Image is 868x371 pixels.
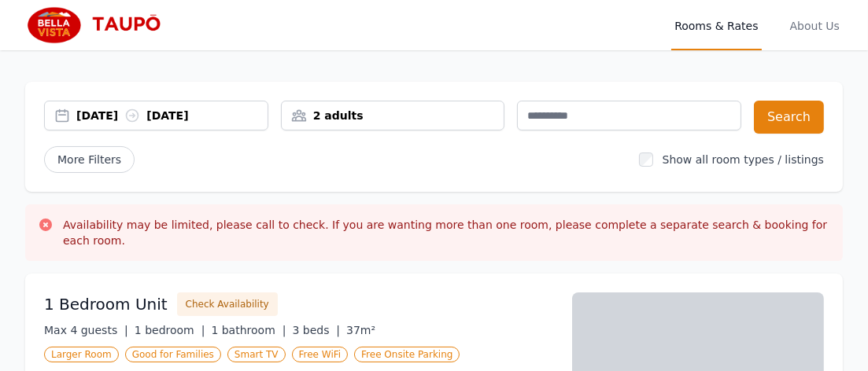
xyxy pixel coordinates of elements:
button: Search [754,101,824,134]
span: 1 bathroom | [211,324,286,336]
span: 3 beds | [292,324,340,336]
span: Free Onsite Parking [354,347,460,362]
button: Check Availability [177,292,278,316]
label: Show all room types / listings [663,153,824,166]
h3: 1 Bedroom Unit [44,293,168,315]
span: Larger Room [44,347,119,362]
h3: Availability may be limited, please call to check. If you are wanting more than one room, please ... [63,217,830,248]
span: 37m² [346,324,375,336]
span: More Filters [44,146,135,173]
div: 2 adults [282,108,504,123]
span: Free WiFi [292,347,349,362]
span: Max 4 guests | [44,324,128,336]
div: [DATE] [DATE] [76,108,268,123]
span: 1 bedroom | [135,324,205,336]
span: Smart TV [227,347,286,362]
img: Bella Vista Taupo [25,6,176,44]
span: Good for Families [125,347,221,362]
